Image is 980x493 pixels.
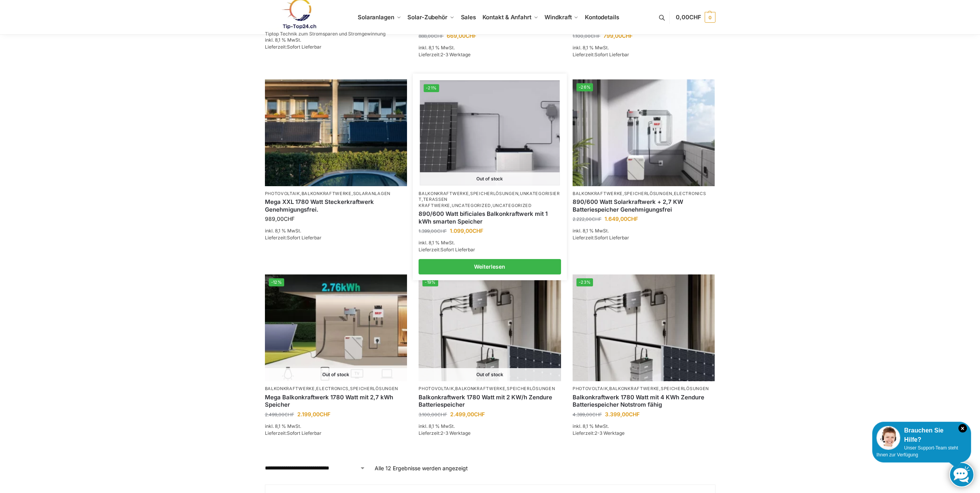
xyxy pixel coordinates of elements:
p: , , [265,191,407,197]
p: inkl. 8,1 % MwSt. [265,37,407,44]
p: , , [573,191,715,197]
a: Balkonkraftwerke [609,386,659,391]
a: Uncategorized [452,203,491,208]
p: inkl. 8,1 % MwSt. [419,44,561,51]
img: ASE 1000 Batteriespeicher [420,80,560,185]
span: Solaranlagen [358,13,394,21]
bdi: 2.222,00 [573,216,601,222]
span: Lieferzeit: [419,430,471,436]
span: CHF [285,412,294,417]
p: inkl. 8,1 % MwSt. [573,423,715,430]
span: 0,00 [676,13,701,21]
bdi: 1.649,00 [605,215,638,222]
bdi: 2.199,00 [297,411,330,417]
bdi: 2.499,00 [265,412,294,417]
p: , , [265,386,407,392]
span: Sales [461,13,476,21]
span: Lieferzeit: [419,52,471,57]
p: Tiptop Technik zum Stromsparen und Stromgewinnung [265,32,385,36]
a: Terassen Kraftwerke [419,197,450,208]
a: Balkonkraftwerk 1780 Watt mit 4 KWh Zendure Batteriespeicher Notstrom fähig [573,394,715,409]
span: Windkraft [544,13,571,21]
span: CHF [627,215,638,222]
span: CHF [320,411,330,417]
span: 2-3 Werktage [441,430,471,436]
p: , , [573,386,715,392]
span: CHF [592,216,601,222]
a: -12% Out of stockSolaranlage mit 2,7 KW Batteriespeicher Genehmigungsfrei [265,274,407,381]
select: Shop-Reihenfolge [265,464,365,472]
bdi: 989,00 [265,215,295,222]
img: Zendure-solar-flow-Batteriespeicher für Balkonkraftwerke [573,274,715,381]
p: inkl. 8,1 % MwSt. [419,239,561,246]
bdi: 669,00 [447,32,476,39]
bdi: 1.099,00 [450,227,483,234]
bdi: 799,00 [603,32,633,39]
span: CHF [466,32,476,39]
a: Solaranlagen [353,191,390,196]
img: Solaranlage mit 2,7 KW Batteriespeicher Genehmigungsfrei [265,274,407,381]
bdi: 888,00 [419,33,444,39]
a: Electronics [316,386,348,391]
span: Lieferzeit: [573,52,629,57]
p: inkl. 8,1 % MwSt. [265,227,407,234]
span: Lieferzeit: [573,235,629,241]
div: Brauchen Sie Hilfe? [876,426,967,444]
span: Sofort Lieferbar [287,235,322,241]
span: CHF [629,411,640,417]
p: , , , , , [419,191,561,209]
img: 2 Balkonkraftwerke [265,79,407,186]
a: Mega Balkonkraftwerk 1780 Watt mit 2,7 kWh Speicher [265,394,407,409]
span: 0 [705,12,715,23]
span: Kontodetails [585,13,619,21]
bdi: 1.100,00 [573,33,600,39]
span: Sofort Lieferbar [595,52,629,57]
bdi: 3.399,00 [605,411,640,417]
a: Unkategorisiert [419,191,560,202]
span: Sofort Lieferbar [287,44,322,50]
img: Zendure-solar-flow-Batteriespeicher für Balkonkraftwerke [419,274,561,381]
span: CHF [592,412,602,417]
p: inkl. 8,1 % MwSt. [419,423,561,430]
a: Balkonkraftwerke [302,191,352,196]
span: Lieferzeit: [265,235,322,241]
a: -19% Out of stockZendure-solar-flow-Batteriespeicher für Balkonkraftwerke [419,274,561,381]
a: Photovoltaik [573,386,608,391]
a: Balkonkraftwerke [265,386,315,391]
span: CHF [622,32,633,39]
a: Mega XXL 1780 Watt Steckerkraftwerk Genehmigungsfrei. [265,198,407,213]
bdi: 2.499,00 [450,411,485,417]
span: Lieferzeit: [419,247,475,252]
a: Speicherlösungen [624,191,672,196]
span: 2-3 Werktage [441,52,471,57]
p: inkl. 8,1 % MwSt. [573,227,715,234]
a: Photovoltaik [419,386,454,391]
a: Balkonkraftwerk 1780 Watt mit 2 KW/h Zendure Batteriespeicher [419,394,561,409]
span: CHF [284,215,295,222]
img: Customer service [876,426,900,450]
a: Balkonkraftwerke [419,191,469,196]
a: 890/600 Watt Solarkraftwerk + 2,7 KW Batteriespeicher Genehmigungsfrei [573,198,715,213]
img: Steckerkraftwerk mit 2,7kwh-Speicher [573,79,715,186]
a: -23%Zendure-solar-flow-Batteriespeicher für Balkonkraftwerke [573,274,715,381]
a: Balkonkraftwerke [455,386,505,391]
a: Speicherlösungen [470,191,518,196]
span: CHF [437,228,447,234]
span: CHF [472,227,483,234]
span: Sofort Lieferbar [287,430,322,436]
span: 2-3 Werktage [595,430,625,436]
span: Sofort Lieferbar [595,235,629,241]
span: Kontakt & Anfahrt [482,13,531,21]
span: Unser Support-Team steht Ihnen zur Verfügung [876,445,958,458]
a: Lese mehr über „890/600 Watt bificiales Balkonkraftwerk mit 1 kWh smarten Speicher“ [419,259,561,274]
a: Speicherlösungen [507,386,555,391]
span: CHF [591,33,600,39]
p: Alle 12 Ergebnisse werden angezeigt [375,464,468,472]
span: Solar-Zubehör [407,13,447,21]
span: CHF [474,411,485,417]
a: Balkonkraftwerke [573,191,623,196]
span: CHF [689,13,701,21]
span: Sofort Lieferbar [441,247,475,252]
a: Speicherlösungen [661,386,709,391]
p: inkl. 8,1 % MwSt. [573,44,715,51]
